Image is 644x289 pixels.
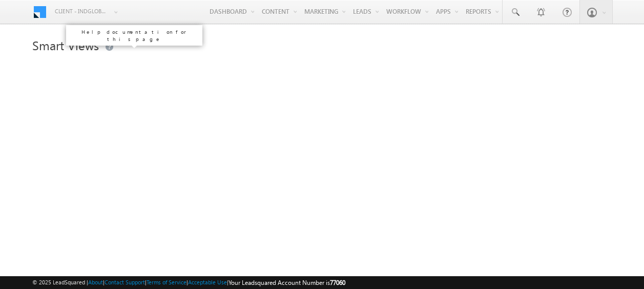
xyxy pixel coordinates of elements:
[188,279,227,285] a: Acceptable Use
[88,279,103,285] a: About
[32,278,345,287] span: © 2025 LeadSquared | | | | |
[55,6,109,16] span: Client - indglobal1 (77060)
[32,37,99,53] span: Smart Views
[228,279,345,286] span: Your Leadsquared Account Number is
[70,28,198,43] p: Help documentation for this page
[330,279,345,286] span: 77060
[147,279,186,285] a: Terms of Service
[105,279,145,285] a: Contact Support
